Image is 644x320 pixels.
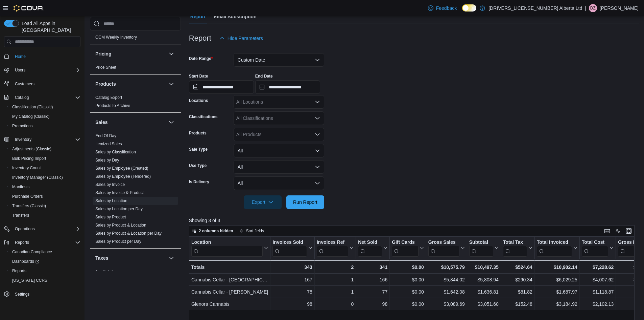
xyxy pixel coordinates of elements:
[191,276,268,284] div: Cannabis Cellar - [GEOGRAPHIC_DATA]
[228,35,263,42] span: Hide Parameters
[9,276,50,284] a: [US_STATE] CCRS
[12,278,47,283] span: [US_STATE] CCRS
[95,190,144,195] span: Sales by Invoice & Product
[582,300,614,308] div: $2,102.13
[589,4,597,12] div: Doug Zimmerman
[191,239,263,257] div: Location
[428,300,465,308] div: $3,089.69
[95,231,162,236] span: Sales by Product & Location per Day
[189,98,208,103] label: Locations
[189,217,639,224] p: Showing 3 of 3
[469,276,499,284] div: $5,808.94
[191,263,268,271] div: Totals
[7,173,83,182] button: Inventory Manager (Classic)
[537,288,577,296] div: $1,687.97
[15,81,34,87] span: Customers
[316,239,353,257] button: Invoices Ref
[12,93,31,102] button: Catalog
[95,50,111,57] h3: Pricing
[316,263,353,271] div: 2
[12,290,80,298] span: Settings
[7,112,83,121] button: My Catalog (Classic)
[12,52,28,61] a: Home
[428,239,459,246] div: Gross Sales
[316,288,353,296] div: 1
[7,247,83,257] button: Canadian Compliance
[503,276,532,284] div: $290.34
[12,194,43,199] span: Purchase Orders
[12,238,32,247] button: Reports
[95,103,130,108] span: Products to Archive
[503,288,532,296] div: $81.82
[9,164,80,172] span: Inventory Count
[189,34,211,42] h3: Report
[316,276,353,284] div: 1
[315,99,320,105] button: Open list of options
[358,300,387,308] div: 98
[14,5,44,12] img: Cova
[7,201,83,211] button: Transfers (Classic)
[7,257,83,266] a: Dashboards
[191,288,268,296] div: Cannabis Cellar - [PERSON_NAME]
[248,195,278,209] span: Export
[503,263,532,271] div: $524.64
[582,263,614,271] div: $7,228.62
[9,192,46,200] a: Purchase Orders
[95,35,137,40] a: OCM Weekly Inventory
[503,300,532,308] div: $152.48
[469,263,499,271] div: $10,497.35
[503,239,532,257] button: Total Tax
[7,154,83,163] button: Bulk Pricing Import
[167,80,175,88] button: Products
[582,239,608,257] div: Total Cost
[358,288,387,296] div: 77
[95,198,127,203] a: Sales by Location
[9,112,52,121] a: My Catalog (Classic)
[428,276,465,284] div: $5,844.02
[95,174,151,179] span: Sales by Employee (Tendered)
[95,222,146,228] span: Sales by Product & Location
[214,10,257,23] span: Email Subscription
[272,263,312,271] div: 343
[12,225,38,233] button: Operations
[167,118,175,126] button: Sales
[95,81,166,87] button: Products
[15,226,35,232] span: Operations
[189,80,254,94] input: Press the down key to open a popover containing a calendar.
[95,215,126,219] a: Sales by Product
[582,239,614,257] button: Total Cost
[316,239,348,257] div: Invoices Ref
[603,227,611,235] button: Keyboard shortcuts
[255,73,273,79] label: End Date
[90,132,181,248] div: Sales
[7,192,83,201] button: Purchase Orders
[1,79,83,89] button: Customers
[12,135,34,144] button: Inventory
[9,192,80,200] span: Purchase Orders
[469,300,499,308] div: $3,051.60
[95,119,166,126] button: Sales
[315,132,320,137] button: Open list of options
[12,104,53,110] span: Classification (Classic)
[191,239,263,246] div: Location
[237,227,267,235] button: Sort fields
[95,269,115,274] span: Tax Details
[428,239,459,257] div: Gross Sales
[95,174,151,179] a: Sales by Employee (Tendered)
[488,4,582,12] p: [DRIVERS_LICENSE_NUMBER] Alberta Ltd
[12,114,50,119] span: My Catalog (Classic)
[189,73,208,79] label: Start Date
[272,300,312,308] div: 98
[392,276,424,284] div: $0.00
[12,146,51,152] span: Adjustments (Classic)
[90,268,181,286] div: Taxes
[9,103,56,111] a: Classification (Classic)
[625,227,633,235] button: Enter fullscreen
[392,239,419,246] div: Gift Cards
[15,240,29,245] span: Reports
[12,249,52,255] span: Canadian Compliance
[358,276,387,284] div: 166
[537,276,577,284] div: $6,029.25
[95,190,144,195] a: Sales by Invoice & Product
[462,4,476,12] input: Dark Mode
